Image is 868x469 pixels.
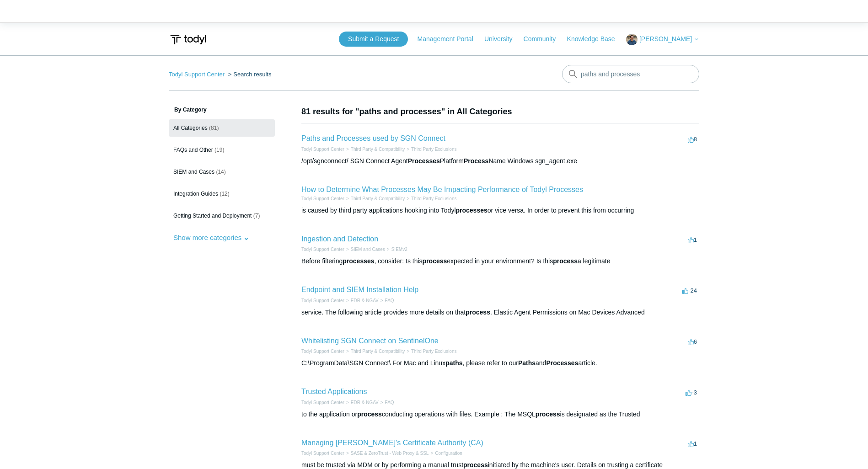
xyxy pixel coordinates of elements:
a: Third Party Exclusions [411,349,456,354]
a: FAQ [385,298,394,303]
a: Getting Started and Deployment (7) [169,207,275,224]
li: FAQ [379,399,394,406]
span: (12) [220,191,229,197]
em: process [463,461,488,469]
a: Ingestion and Detection [301,235,378,243]
em: process [423,257,447,265]
a: Todyl Support Center [301,196,344,201]
a: SIEM and Cases [351,247,385,252]
button: [PERSON_NAME] [626,34,699,45]
div: Before filtering , consider: Is this expected in your environment? Is this a legitimate [301,256,699,266]
span: (19) [214,147,224,153]
span: (81) [209,125,219,131]
h1: 81 results for "paths and processes" in All Categories [301,106,699,118]
em: Processes [546,359,578,367]
li: Todyl Support Center [301,348,344,355]
a: SIEM and Cases (14) [169,163,275,181]
em: Processes [408,157,440,165]
span: [PERSON_NAME] [639,35,692,43]
a: Todyl Support Center [301,247,344,252]
a: FAQs and Other (19) [169,141,275,159]
li: Todyl Support Center [169,71,226,78]
span: -3 [686,389,697,396]
span: Integration Guides [173,191,218,197]
a: Todyl Support Center [301,400,344,405]
a: Trusted Applications [301,388,367,395]
em: processes [456,207,488,214]
input: Search [562,65,699,83]
a: FAQ [385,400,394,405]
a: Todyl Support Center [301,298,344,303]
a: EDR & NGAV [351,298,379,303]
li: Todyl Support Center [301,450,344,457]
a: Integration Guides (12) [169,185,275,203]
span: All Categories [173,125,208,131]
div: service. The following article provides more details on that . Elastic Agent Permissions on Mac D... [301,308,699,317]
li: SASE & ZeroTrust - Web Proxy & SSL [344,450,429,457]
li: Third Party & Compatibility [344,195,405,202]
a: Submit a Request [339,32,408,47]
span: 1 [688,440,697,447]
a: Todyl Support Center [301,349,344,354]
em: processes [343,257,374,265]
a: SIEMv2 [391,247,407,252]
a: SASE & ZeroTrust - Web Proxy & SSL [351,451,429,456]
a: Endpoint and SIEM Installation Help [301,286,418,293]
em: process [553,257,578,265]
div: is caused by third party applications hooking into Todyl or vice versa. In order to prevent this ... [301,206,699,215]
div: /opt/sgnconnect/ SGN Connect Agent Platform Name Windows sgn_agent.exe [301,156,699,166]
a: Knowledge Base [567,34,624,44]
span: (14) [216,169,225,175]
em: process [536,410,560,418]
div: to the application or conducting operations with files. Example : The MSQL is designated as the T... [301,410,699,419]
a: University [484,34,521,44]
a: Third Party & Compatibility [351,349,405,354]
span: 6 [688,338,697,345]
li: Third Party Exclusions [405,348,456,355]
li: Configuration [429,450,462,457]
li: EDR & NGAV [344,399,379,406]
span: 1 [688,236,697,243]
li: Search results [226,71,272,78]
span: (7) [253,213,260,219]
li: Todyl Support Center [301,146,344,153]
em: process [466,309,490,316]
a: Managing [PERSON_NAME]'s Certificate Authority (CA) [301,439,483,447]
a: Third Party Exclusions [411,196,456,201]
a: Todyl Support Center [301,451,344,456]
li: Todyl Support Center [301,297,344,304]
span: -24 [682,287,697,294]
a: All Categories (81) [169,119,275,137]
span: Getting Started and Deployment [173,213,252,219]
a: Paths and Processes used by SGN Connect [301,134,445,142]
a: Whitelisting SGN Connect on SentinelOne [301,337,439,345]
em: process [357,410,382,418]
h3: By Category [169,106,275,114]
a: Management Portal [418,34,482,44]
a: Third Party & Compatibility [351,147,405,152]
span: FAQs and Other [173,147,213,153]
a: Todyl Support Center [301,147,344,152]
li: Third Party & Compatibility [344,146,405,153]
img: Todyl Support Center Help Center home page [169,31,208,48]
a: Third Party & Compatibility [351,196,405,201]
li: Third Party Exclusions [405,195,456,202]
li: Todyl Support Center [301,399,344,406]
a: Todyl Support Center [169,71,225,78]
li: Third Party Exclusions [405,146,456,153]
li: FAQ [379,297,394,304]
li: Todyl Support Center [301,195,344,202]
span: SIEM and Cases [173,169,214,175]
em: Process [464,157,488,165]
a: Third Party Exclusions [411,147,456,152]
em: paths [445,359,462,367]
li: EDR & NGAV [344,297,379,304]
li: Third Party & Compatibility [344,348,405,355]
li: SIEMv2 [385,246,407,253]
em: Paths [518,359,536,367]
a: Configuration [435,451,462,456]
a: How to Determine What Processes May Be Impacting Performance of Todyl Processes [301,186,583,193]
li: Todyl Support Center [301,246,344,253]
div: C:\ProgramData\SGN Connect\ For Mac and Linux , please refer to our and article. [301,358,699,368]
li: SIEM and Cases [344,246,385,253]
